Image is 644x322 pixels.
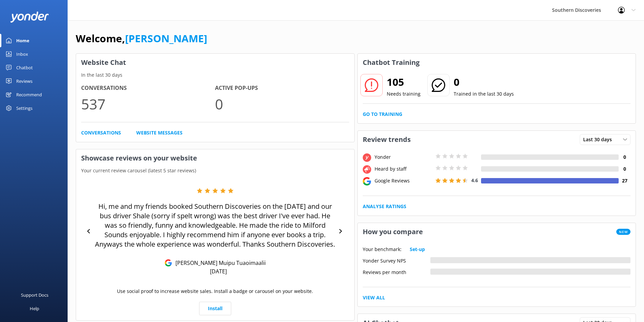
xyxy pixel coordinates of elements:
img: Google Reviews [165,259,172,267]
a: [PERSON_NAME] [125,31,207,45]
span: 4.6 [471,177,478,183]
h4: Conversations [81,84,215,93]
div: Help [30,302,39,315]
div: Settings [16,101,32,115]
h4: 27 [619,177,630,184]
div: Support Docs [21,288,48,302]
a: View All [363,294,385,301]
h4: 0 [619,153,630,161]
div: Home [16,34,29,47]
p: [PERSON_NAME] Muipu Tuaoimaalii [172,259,266,267]
p: 0 [215,93,349,115]
h3: Chatbot Training [358,54,425,71]
p: Needs training [387,90,421,98]
p: Hi, me and my friends booked Southern Discoveries on the [DATE] and our bus driver Shale (sorry i... [95,202,336,249]
div: Yonder Survey NPS [363,257,430,263]
a: Set-up [410,246,425,253]
a: Go to Training [363,110,402,118]
h4: Active Pop-ups [215,84,349,93]
a: Website Messages [136,129,183,137]
img: yonder-white-logo.png [10,11,49,23]
p: 537 [81,93,215,115]
h4: 0 [619,165,630,173]
div: Reviews per month [363,269,430,275]
h3: Review trends [358,131,416,148]
a: Conversations [81,129,121,137]
div: Google Reviews [373,177,434,184]
a: Analyse Ratings [363,203,406,210]
div: Heard by staff [373,165,434,173]
div: Inbox [16,47,28,61]
h2: 0 [454,74,514,90]
div: Reviews [16,74,32,88]
p: Your current review carousel (latest 5 star reviews) [76,167,354,174]
a: Install [199,302,231,315]
h3: Showcase reviews on your website [76,149,354,167]
div: Chatbot [16,61,33,74]
p: In the last 30 days [76,71,354,79]
div: Yonder [373,153,434,161]
p: Your benchmark: [363,246,402,253]
h2: 105 [387,74,421,90]
div: Recommend [16,88,42,101]
p: Trained in the last 30 days [454,90,514,98]
h1: Welcome, [76,30,207,47]
p: [DATE] [210,268,227,275]
span: Last 30 days [583,136,616,143]
span: New [616,229,630,235]
h3: How you compare [358,223,428,241]
p: Use social proof to increase website sales. Install a badge or carousel on your website. [117,288,313,295]
h3: Website Chat [76,54,354,71]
